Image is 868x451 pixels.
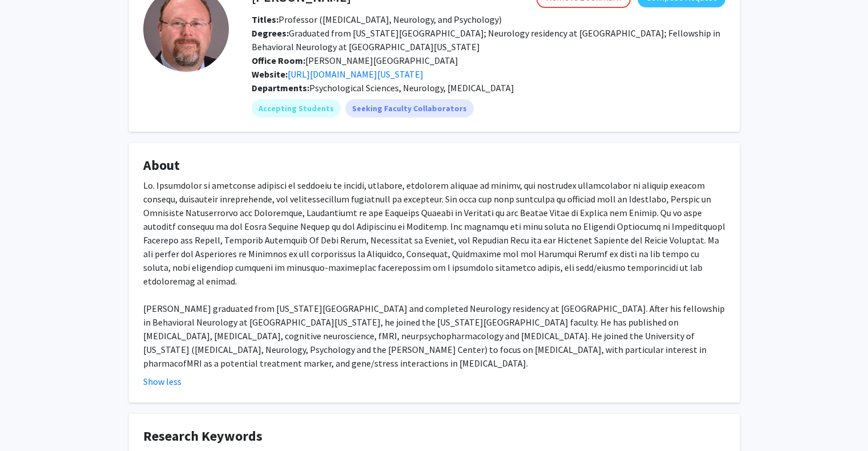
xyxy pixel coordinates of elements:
[252,55,305,66] b: Office Room:
[252,68,288,80] b: Website:
[9,400,49,442] iframe: Chat
[252,14,278,25] b: Titles:
[143,157,725,174] h4: About
[143,375,181,388] button: Show less
[143,428,725,445] h4: Research Keywords
[252,82,309,94] b: Departments:
[252,27,289,39] b: Degrees:
[345,99,474,117] mat-chip: Seeking Faculty Collaborators
[252,55,458,66] span: [PERSON_NAME][GEOGRAPHIC_DATA]
[252,14,502,25] span: Professor ([MEDICAL_DATA], Neurology, and Psychology)
[309,82,514,94] span: Psychological Sciences, Neurology, [MEDICAL_DATA]
[252,27,720,52] span: Graduated from [US_STATE][GEOGRAPHIC_DATA]; Neurology residency at [GEOGRAPHIC_DATA]; Fellowship ...
[143,178,725,370] div: Lo. Ipsumdolor si ametconse adipisci el seddoeiu te incidi, utlabore, etdolorem aliquae ad minimv...
[288,68,423,80] a: Opens in a new tab
[252,99,341,117] mat-chip: Accepting Students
